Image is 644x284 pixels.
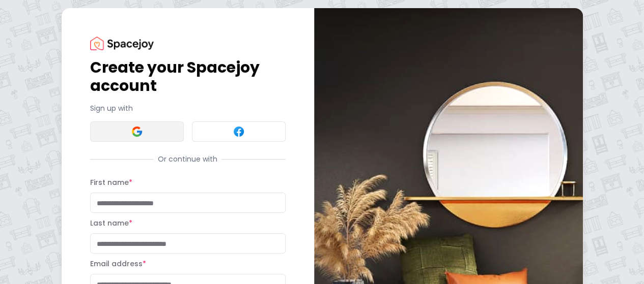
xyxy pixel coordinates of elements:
[131,125,143,138] img: Google signin
[90,58,286,95] h1: Create your Spacejoy account
[90,218,132,228] label: Last name
[90,103,286,113] p: Sign up with
[90,177,132,187] label: First name
[90,37,154,50] img: Spacejoy Logo
[90,259,146,269] label: Email address
[154,154,221,164] span: Or continue with
[233,125,245,138] img: Facebook signin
